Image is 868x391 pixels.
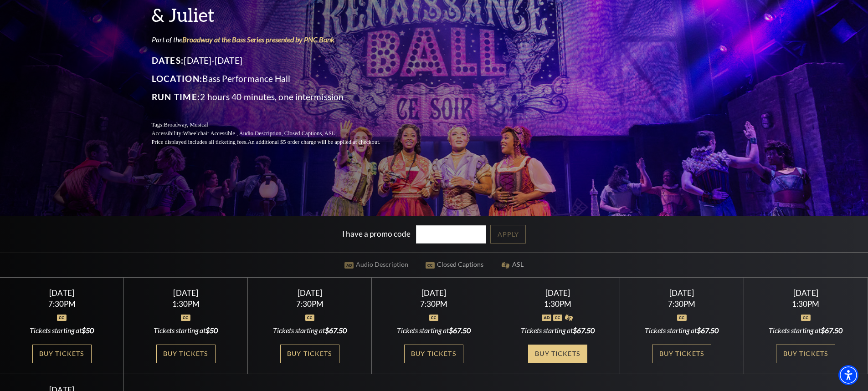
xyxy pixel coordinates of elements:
div: 1:30PM [755,300,857,308]
p: [DATE]-[DATE] [152,53,402,68]
div: [DATE] [631,288,733,298]
div: 7:30PM [11,300,113,308]
a: Broadway at the Bass Series presented by PNC Bank - open in a new tab [182,35,334,44]
div: Tickets starting at [631,325,733,335]
span: An additional $5 order charge will be applied at checkout. [247,139,380,145]
p: Part of the [152,35,402,45]
a: Buy Tickets [156,345,216,363]
span: Run Time: [152,91,200,102]
div: Tickets starting at [135,325,237,335]
span: $67.50 [697,326,719,335]
div: Tickets starting at [507,325,609,335]
div: Tickets starting at [755,325,857,335]
a: Buy Tickets [528,345,587,363]
div: 7:30PM [259,300,361,308]
div: [DATE] [507,288,609,298]
div: 1:30PM [507,300,609,308]
span: Broadway, Musical [164,122,208,128]
p: Accessibility: [152,129,402,138]
div: 7:30PM [383,300,485,308]
p: 2 hours 40 minutes, one intermission [152,90,402,104]
p: Bass Performance Hall [152,71,402,86]
a: Buy Tickets [280,345,339,363]
div: [DATE] [383,288,485,298]
div: Accessibility Menu [838,365,858,385]
div: [DATE] [135,288,237,298]
p: Price displayed includes all ticketing fees. [152,138,402,147]
p: Tags: [152,121,402,129]
span: $67.50 [449,326,471,335]
div: [DATE] [11,288,113,298]
span: Wheelchair Accessible , Audio Description, Closed Captions, ASL [183,130,335,137]
div: Tickets starting at [383,325,485,335]
span: $50 [205,326,218,335]
a: Buy Tickets [32,345,92,363]
a: Buy Tickets [652,345,711,363]
div: [DATE] [755,288,857,298]
span: Location: [152,73,203,84]
span: $67.50 [821,326,842,335]
div: Tickets starting at [259,325,361,335]
a: Buy Tickets [404,345,463,363]
span: Dates: [152,55,184,66]
h3: & Juliet [152,3,402,26]
span: $67.50 [573,326,595,335]
div: 1:30PM [135,300,237,308]
div: Tickets starting at [11,325,113,335]
div: [DATE] [259,288,361,298]
span: $67.50 [325,326,347,335]
label: I have a promo code [342,229,411,238]
span: $50 [82,326,94,335]
a: Buy Tickets [776,345,835,363]
div: 7:30PM [631,300,733,308]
